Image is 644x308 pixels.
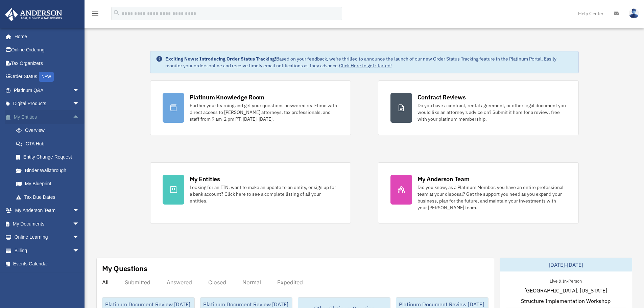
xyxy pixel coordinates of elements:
div: Normal [242,279,261,286]
div: Contract Reviews [418,93,466,101]
div: Live & In-Person [544,277,587,284]
a: Binder Walkthrough [9,164,90,177]
div: All [102,279,109,286]
span: arrow_drop_up [73,110,86,124]
a: menu [91,12,99,18]
div: Looking for an EIN, want to make an update to an entity, or sign up for a bank account? Click her... [190,184,338,204]
span: arrow_drop_down [73,217,86,231]
span: arrow_drop_down [73,97,86,111]
a: My Anderson Team Did you know, as a Platinum Member, you have an entire professional team at your... [378,162,579,223]
span: arrow_drop_down [73,84,86,97]
div: Did you know, as a Platinum Member, you have an entire professional team at your disposal? Get th... [418,184,566,211]
div: Based on your feedback, we're thrilled to announce the launch of our new Order Status Tracking fe... [165,55,573,69]
a: Digital Productsarrow_drop_down [5,97,90,111]
a: Tax Organizers [5,56,90,70]
a: Order StatusNEW [5,70,90,84]
a: Tax Due Dates [9,190,90,204]
a: Billingarrow_drop_down [5,244,90,257]
a: Entity Change Request [9,150,90,164]
img: User Pic [629,8,639,18]
a: Online Learningarrow_drop_down [5,231,90,244]
strong: Exciting News: Introducing Order Status Tracking! [165,56,276,62]
div: Closed [208,279,226,286]
span: Structure Implementation Workshop [521,297,611,305]
a: My Blueprint [9,177,90,191]
a: My Anderson Teamarrow_drop_down [5,204,90,217]
a: Click Here to get started! [339,63,392,69]
div: Answered [167,279,192,286]
div: Do you have a contract, rental agreement, or other legal document you would like an attorney's ad... [418,102,566,122]
span: [GEOGRAPHIC_DATA], [US_STATE] [524,286,607,294]
i: menu [91,9,99,18]
i: search [113,9,120,17]
div: NEW [39,72,54,82]
span: arrow_drop_down [73,231,86,244]
div: My Questions [102,263,147,274]
a: My Entitiesarrow_drop_up [5,110,90,124]
a: CTA Hub [9,137,90,150]
a: Platinum Q&Aarrow_drop_down [5,84,90,97]
div: My Entities [190,175,220,183]
div: My Anderson Team [418,175,470,183]
span: arrow_drop_down [73,204,86,218]
a: My Documentsarrow_drop_down [5,217,90,231]
a: Home [5,30,86,43]
span: arrow_drop_down [73,244,86,258]
a: Online Ordering [5,43,90,57]
div: Platinum Knowledge Room [190,93,265,101]
a: Overview [9,124,90,137]
div: Expedited [277,279,303,286]
a: My Entities Looking for an EIN, want to make an update to an entity, or sign up for a bank accoun... [150,162,351,223]
a: Events Calendar [5,257,90,271]
div: [DATE]-[DATE] [500,258,632,271]
img: Anderson Advisors Platinum Portal [3,8,64,21]
a: Platinum Knowledge Room Further your learning and get your questions answered real-time with dire... [150,80,351,135]
a: Contract Reviews Do you have a contract, rental agreement, or other legal document you would like... [378,80,579,135]
div: Submitted [125,279,150,286]
div: Further your learning and get your questions answered real-time with direct access to [PERSON_NAM... [190,102,338,122]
